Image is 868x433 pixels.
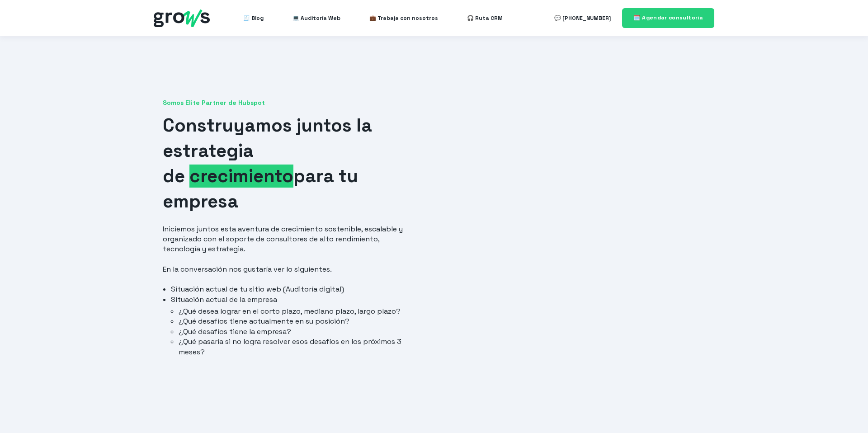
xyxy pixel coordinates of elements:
[189,165,293,188] span: crecimiento
[171,295,418,357] li: Situación actual de la empresa
[163,99,418,108] span: Somos Elite Partner de Hubspot
[171,284,418,294] li: Situación actual de tu sitio web (Auditoría digital)
[179,327,418,337] li: ¿Qué desafíos tiene la empresa?
[179,337,418,357] li: ¿Qué pasaría si no logra resolver esos desafíos en los próximos 3 meses?
[622,8,714,28] a: 🗓️ Agendar consultoría
[179,306,418,316] li: ¿Qué desea lograr en el corto plazo, mediano plazo, largo plazo?
[154,9,210,27] img: grows - hubspot
[179,316,418,326] li: ¿Qué desafíos tiene actualmente en su posición?
[163,113,418,214] h1: Construyamos juntos la estrategia de para tu empresa
[554,9,611,27] a: 💬 [PHONE_NUMBER]
[633,14,703,21] span: 🗓️ Agendar consultoría
[243,9,264,27] a: 🧾 Blog
[467,9,503,27] a: 🎧 Ruta CRM
[369,9,438,27] a: 💼 Trabaja con nosotros
[163,224,418,254] p: Iniciemos juntos esta aventura de crecimiento sostenible, escalable y organizado con el soporte d...
[163,264,418,274] p: En la conversación nos gustaría ver lo siguientes.
[292,9,340,27] a: 💻 Auditoría Web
